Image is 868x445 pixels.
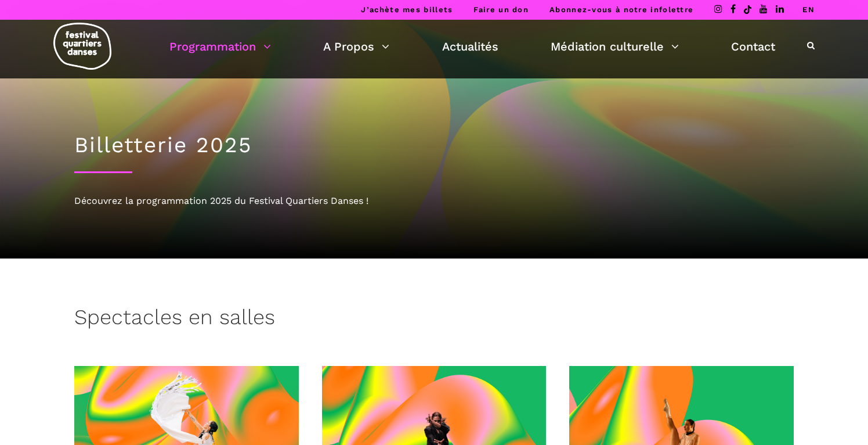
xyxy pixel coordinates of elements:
[323,37,389,56] a: A Propos
[53,23,111,70] img: logo-fqd-med
[74,132,794,158] h1: Billetterie 2025
[361,5,453,14] a: J’achète mes billets
[74,305,275,334] h3: Spectacles en salles
[802,5,815,14] a: EN
[74,193,794,209] div: Découvrez la programmation 2025 du Festival Quartiers Danses !
[442,37,498,56] a: Actualités
[551,37,679,56] a: Médiation culturelle
[473,5,529,14] a: Faire un don
[549,5,693,14] a: Abonnez-vous à notre infolettre
[169,37,271,56] a: Programmation
[731,37,775,56] a: Contact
